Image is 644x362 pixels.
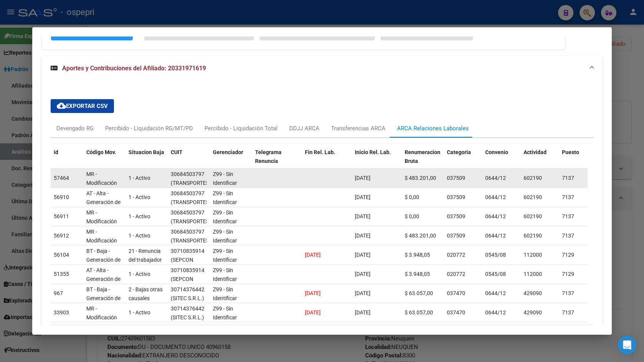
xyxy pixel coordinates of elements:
span: 967 [54,290,63,296]
div: Open Intercom Messenger [618,336,636,354]
span: 0644/12 [485,290,506,296]
span: 602190 [524,213,542,219]
span: 33903 [54,309,69,316]
span: [DATE] [355,213,371,219]
span: BT - Baja - Generación de Clave [86,286,120,310]
span: MR - Modificación de datos en la relación CUIT –CUIL [86,171,122,212]
div: DDJJ ARCA [289,124,320,133]
span: 0644/12 [485,194,506,200]
div: 30714376442 [171,285,204,294]
div: 8 total [51,325,593,344]
span: 56910 [54,194,69,200]
span: 037470 [447,290,465,296]
span: 602190 [524,194,542,200]
datatable-header-cell: Código Mov. [83,144,125,178]
span: 7137 [562,232,574,239]
span: Z99 - Sin Identificar [213,190,237,205]
span: (TRANSPORTES CREXELL S. A.) [171,199,209,223]
span: [DATE] [355,309,371,316]
span: $ 63.057,00 [405,290,433,296]
div: Transferencias ARCA [331,124,385,133]
mat-expansion-panel-header: Aportes y Contribuciones del Afiliado: 20331971619 [41,56,603,81]
span: Z99 - Sin Identificar [213,171,237,186]
span: (TRANSPORTES CREXELL S. A.) [171,237,209,261]
span: 21 - Renuncia del trabajador / ART.240 - LCT / ART.64 Inc.a) L22248 y otras [128,248,162,298]
span: Z99 - Sin Identificar [213,306,237,320]
span: Telegrama Renuncia [255,149,282,164]
span: $ 3.948,05 [405,252,430,258]
datatable-header-cell: CUIT [168,144,210,178]
span: 51355 [54,271,69,277]
span: 429090 [524,309,542,316]
span: 1 - Activo [128,194,150,200]
datatable-header-cell: Gerenciador [210,144,252,178]
span: 2 - Bajas otras causales [128,286,163,301]
div: Percibido - Liquidación Total [204,124,278,133]
span: [DATE] [355,175,371,181]
datatable-header-cell: Convenio [482,144,520,178]
span: 56911 [54,213,69,219]
span: 112000 [524,271,542,277]
datatable-header-cell: Renumeracion Bruta [402,144,444,178]
span: Z99 - Sin Identificar [213,229,237,244]
span: BT - Baja - Generación de Clave [86,248,120,272]
div: 30684503797 [171,170,204,179]
span: 56912 [54,232,69,239]
span: $ 483.201,00 [405,232,436,239]
span: [DATE] [355,271,371,277]
span: 0644/12 [485,232,506,239]
datatable-header-cell: Actividad [520,144,559,178]
span: Exportar CSV [57,103,108,110]
span: (SEPCON DESARROLLOS Y CONSTRUCCIONES S. A.) [171,276,217,317]
span: 1 - Activo [128,309,150,316]
span: Convenio [485,149,508,155]
span: 7137 [562,309,574,316]
span: [DATE] [355,194,371,200]
span: $ 3.948,05 [405,271,430,277]
span: $ 0,00 [405,213,419,219]
span: Aportes y Contribuciones del Afiliado: 20331971619 [62,65,206,72]
span: Z99 - Sin Identificar [213,267,237,282]
span: 1 - Activo [128,232,150,239]
span: Actividad [524,149,547,155]
span: 037509 [447,232,465,239]
div: 30710835914 [171,247,204,256]
span: (TRANSPORTES CREXELL S. A.) [171,180,209,204]
mat-icon: cloud_download [57,101,66,110]
div: 30684503797 [171,189,204,198]
span: $ 483.201,00 [405,175,436,181]
span: 0644/12 [485,175,506,181]
span: 57464 [54,175,69,181]
span: Fin Rel. Lab. [305,149,335,155]
datatable-header-cell: Situacion Baja [125,144,168,178]
span: MR - Modificación de datos en la relación CUIT –CUIL [86,306,122,347]
span: 0644/12 [485,213,506,219]
span: (TRANSPORTES CREXELL S. A.) [171,218,209,242]
span: [DATE] [305,309,321,316]
span: 037470 [447,309,465,316]
div: 30684503797 [171,208,204,217]
span: 1 - Activo [128,175,150,181]
span: 0545/08 [485,252,506,258]
div: ARCA Relaciones Laborales [397,124,469,133]
span: 1 - Activo [128,213,150,219]
div: 30684503797 [171,227,204,236]
span: Puesto [562,149,579,155]
datatable-header-cell: Telegrama Renuncia [252,144,302,178]
span: AT - Alta - Generación de clave [86,190,120,214]
datatable-header-cell: Puesto [559,144,597,178]
span: 037509 [447,194,465,200]
span: CUIT [171,149,183,155]
span: 7129 [562,271,574,277]
span: $ 63.057,00 [405,309,433,316]
span: 0644/12 [485,309,506,316]
span: Inicio Rel. Lab. [355,149,391,155]
span: 602190 [524,175,542,181]
span: 7137 [562,175,574,181]
span: Categoria [447,149,471,155]
span: 7137 [562,290,574,296]
span: MR - Modificación de datos en la relación CUIT –CUIL [86,209,122,251]
datatable-header-cell: Fin Rel. Lab. [302,144,352,178]
span: Z99 - Sin Identificar [213,286,237,301]
div: Percibido - Liquidación RG/MT/PD [105,124,193,133]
